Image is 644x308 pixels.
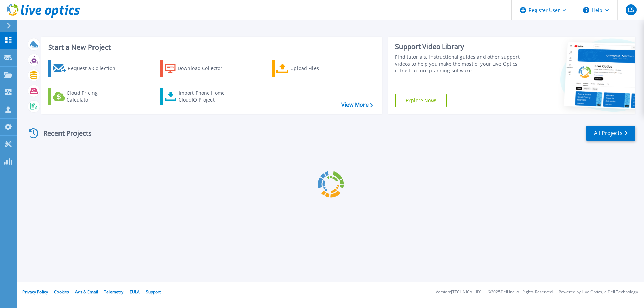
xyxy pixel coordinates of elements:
[48,88,124,105] a: Cloud Pricing Calculator
[628,7,634,13] span: CS
[436,290,481,294] li: Version: [TECHNICAL_ID]
[395,42,521,51] div: Support Video Library
[290,61,345,75] div: Upload Files
[48,60,124,77] a: Request a Collection
[160,60,236,77] a: Download Collector
[104,289,123,295] a: Telemetry
[26,125,101,142] div: Recent Projects
[488,290,553,294] li: © 2025 Dell Inc. All Rights Reserved
[586,126,635,141] a: All Projects
[179,90,232,103] div: Import Phone Home CloudIQ Project
[130,289,140,295] a: EULA
[68,61,122,75] div: Request a Collection
[395,54,521,74] div: Find tutorials, instructional guides and other support videos to help you make the most of your L...
[54,289,69,295] a: Cookies
[395,94,447,107] a: Explore Now!
[272,60,348,77] a: Upload Files
[341,102,373,108] a: View More
[177,61,232,75] div: Download Collector
[22,289,48,295] a: Privacy Policy
[75,289,98,295] a: Ads & Email
[559,290,638,294] li: Powered by Live Optics, a Dell Technology
[67,90,121,103] div: Cloud Pricing Calculator
[146,289,161,295] a: Support
[48,43,373,51] h3: Start a New Project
